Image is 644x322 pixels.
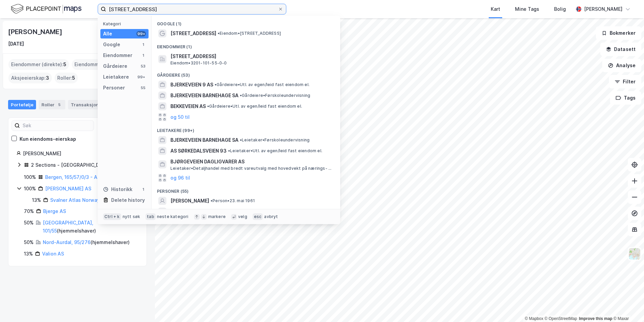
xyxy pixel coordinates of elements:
button: Tags [610,91,641,105]
a: OpenStreetMap [545,316,577,321]
div: Google (1) [152,16,340,28]
div: velg [238,214,247,219]
div: Kun eiendoms-eierskap [20,135,76,143]
button: Datasett [600,43,641,56]
div: Google [103,41,120,49]
div: Eiendommer (direkte) : [8,59,69,70]
span: BJERKEVEIEN 9 AS [170,81,213,89]
span: Person • 23. mai 1961 [211,198,255,204]
div: 53 [140,63,146,69]
div: Mine Tags [515,5,539,13]
div: [PERSON_NAME] [23,150,138,158]
span: • [240,137,242,142]
div: 100% [24,173,36,181]
a: Svalner Atlas Norway AS [50,197,107,203]
span: BJERKEVEIEN BARNEHAGE SA [170,91,238,100]
div: Alle [103,30,112,38]
div: 55 [140,85,146,90]
span: [PERSON_NAME] [170,208,209,216]
div: 70% [24,207,34,215]
span: • [218,31,220,36]
div: 1 [140,187,146,192]
div: markere [208,214,226,219]
div: Gårdeiere [103,62,127,70]
span: Gårdeiere • Utl. av egen/leid fast eiendom el. [207,104,302,109]
a: Valion AS [42,251,64,257]
div: 13% [24,250,33,258]
input: Søk [20,120,94,131]
a: Mapbox [525,316,543,321]
img: logo.f888ab2527a4732fd821a326f86c7f29.svg [11,3,82,15]
span: Leietaker • Utl. av egen/leid fast eiendom el. [228,148,322,154]
div: 1 [140,53,146,58]
button: og 50 til [170,113,190,121]
div: Gårdeiere (53) [152,67,340,79]
a: Bergen, 165/57/0/3 - Andel 2 [45,174,112,180]
a: [GEOGRAPHIC_DATA], 101/55 [43,220,93,234]
a: Bjerge AS [43,208,66,214]
a: [PERSON_NAME] AS [45,186,91,191]
span: • [228,148,230,153]
a: Improve this map [579,316,612,321]
div: ( hjemmelshaver ) [43,219,138,235]
span: Gårdeiere • Førskoleundervisning [240,93,310,98]
span: Eiendom • [STREET_ADDRESS] [218,31,281,36]
iframe: Chat Widget [610,290,644,322]
span: 5 [72,74,75,82]
button: Filter [609,75,641,88]
button: og 96 til [170,174,190,182]
div: Portefølje [8,100,36,109]
div: Aksjeeierskap : [8,73,52,83]
div: Roller : [55,73,78,83]
span: [STREET_ADDRESS] [170,52,332,60]
div: avbryt [264,214,278,219]
button: Analyse [602,59,641,72]
span: [STREET_ADDRESS] [170,29,216,37]
div: Leietakere [103,73,129,81]
div: 2 Sections - [GEOGRAPHIC_DATA], 215/226 [31,161,131,169]
div: Roller [39,100,65,109]
span: 5 [63,60,66,69]
input: Søk på adresse, matrikkel, gårdeiere, leietakere eller personer [106,4,278,14]
div: Eiendommer [103,51,132,59]
div: Kart [491,5,500,13]
span: [PERSON_NAME] [170,197,209,205]
span: • [240,93,242,98]
div: Personer [103,84,125,92]
div: Transaksjoner [68,100,115,109]
div: 50% [24,238,34,246]
div: 100% [24,185,36,193]
div: 5 [56,101,63,108]
span: • [211,198,213,203]
div: nytt søk [123,214,140,219]
button: Bokmerker [596,26,641,40]
div: esc [253,213,263,220]
div: [DATE] [8,40,24,48]
span: 3 [46,74,49,82]
div: [PERSON_NAME] [584,5,622,13]
span: Leietaker • Detaljhandel med bredt vareutvalg med hovedvekt på nærings- og nytelsesmidler [170,166,333,171]
div: Eiendommer (1) [152,39,340,51]
span: BJERKEVEIEN BARNEHAGE SA [170,136,238,144]
div: Eiendommer (Indirekte) : [72,59,137,70]
div: Historikk [103,185,132,193]
div: 50% [24,219,34,227]
span: BEKKEVEIEN AS [170,102,206,110]
img: Z [628,247,641,260]
span: • [215,82,217,87]
span: Eiendom • 3201-101-55-0-0 [170,60,227,66]
div: [PERSON_NAME] [8,26,63,37]
span: BJØRGEVEIEN DAGLIGVARER AS [170,158,332,166]
div: ( hjemmelshaver ) [43,238,130,246]
div: Personer (55) [152,183,340,195]
div: tab [146,213,156,220]
span: AS SØRKEDALSVEIEN 93 [170,147,227,155]
span: • [207,104,209,109]
div: Kategori [103,21,149,26]
span: Gårdeiere • Utl. av egen/leid fast eiendom el. [215,82,310,87]
div: Ctrl + k [103,213,121,220]
span: Leietaker • Førskoleundervisning [240,137,310,143]
div: 99+ [136,74,146,80]
div: Delete history [111,196,145,204]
